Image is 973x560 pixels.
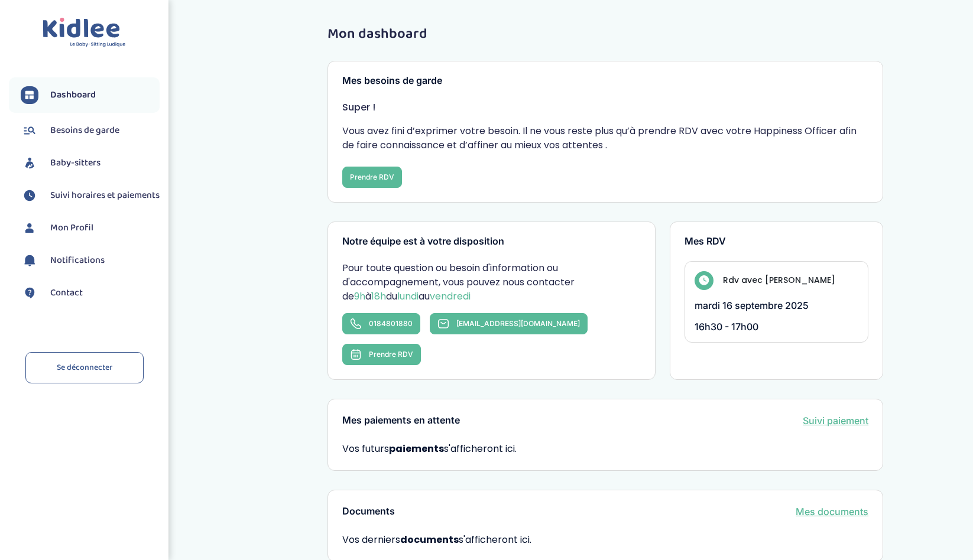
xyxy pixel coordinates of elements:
[342,124,868,152] p: Vous avez fini d’exprimer votre besoin. Il ne vous reste plus qu’à prendre RDV avec votre Happine...
[21,122,38,139] img: besoin.svg
[342,261,640,304] p: Pour toute question ou besoin d'information ou d'accompagnement, vous pouvez nous contacter de à ...
[342,236,640,247] h3: Notre équipe est à votre disposition
[342,442,517,455] span: Vos futurs s'afficheront ici.
[50,156,100,170] span: Baby-sitters
[21,154,38,172] img: babysitters.svg
[400,533,459,546] strong: documents
[327,27,883,42] h1: Mon dashboard
[25,352,144,383] a: Se déconnecter
[21,284,160,302] a: Contact
[369,350,413,359] span: Prendre RDV
[50,221,93,235] span: Mon Profil
[342,344,421,365] button: Prendre RDV
[50,286,83,300] span: Contact
[430,313,588,334] a: [EMAIL_ADDRESS][DOMAIN_NAME]
[803,414,868,428] a: Suivi paiement
[21,252,38,269] img: notification.svg
[21,154,160,172] a: Baby-sitters
[389,442,444,455] strong: paiements
[342,415,460,426] h3: Mes paiements en attente
[342,76,868,86] h3: Mes besoins de garde
[50,253,105,268] span: Notifications
[369,319,413,328] span: 0184801880
[685,236,869,247] h3: Mes RDV
[430,289,471,303] span: vendredi
[397,289,419,303] span: lundi
[342,533,868,547] span: Vos derniers s'afficheront ici.
[695,321,859,333] p: 16h30 - 17h00
[50,88,96,102] span: Dashboard
[456,319,580,328] span: [EMAIL_ADDRESS][DOMAIN_NAME]
[342,167,402,188] button: Prendre RDV
[21,252,160,269] a: Notifications
[354,289,365,303] span: 9h
[50,123,119,138] span: Besoins de garde
[723,274,835,286] h4: Rdv avec [PERSON_NAME]
[21,86,38,104] img: dashboard.svg
[371,289,386,303] span: 18h
[21,219,38,237] img: profil.svg
[21,219,160,237] a: Mon Profil
[50,188,160,203] span: Suivi horaires et paiements
[43,18,126,48] img: logo.svg
[21,187,38,204] img: suivihoraire.svg
[796,504,868,519] a: Mes documents
[21,187,160,204] a: Suivi horaires et paiements
[695,299,859,311] p: mardi 16 septembre 2025
[342,506,395,517] h3: Documents
[342,313,420,334] a: 0184801880
[21,122,160,139] a: Besoins de garde
[21,284,38,302] img: contact.svg
[21,86,160,104] a: Dashboard
[342,100,868,115] p: Super !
